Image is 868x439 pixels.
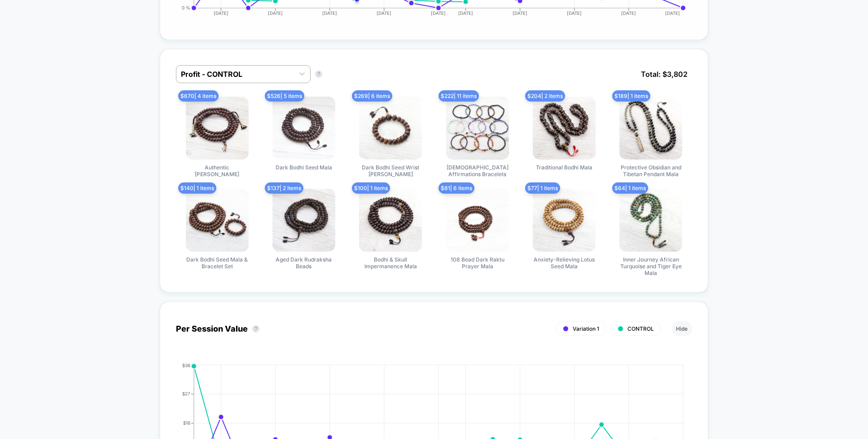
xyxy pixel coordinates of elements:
[322,10,337,16] tspan: [DATE]
[446,97,509,160] img: Buddhist Affirmations Bracelets
[612,182,648,194] span: $ 64 | 1 items
[352,90,392,102] span: $ 269 | 6 items
[272,97,335,160] img: Dark Bodhi Seed Mala
[612,90,650,102] span: $ 189 | 1 items
[357,164,424,177] span: Dark Bodhi Seed Wrist [PERSON_NAME]
[359,97,422,160] img: Dark Bodhi Seed Wrist Mala
[178,90,219,102] span: $ 670 | 4 items
[458,10,473,16] tspan: [DATE]
[619,97,682,160] img: Protective Obsidian and Tibetan Pendant Mala
[619,189,682,252] img: Inner Journey African Turquoise and Tiger Eye Mala
[184,256,251,270] span: Dark Bodhi Seed Mala & Bracelet Set
[446,189,509,252] img: 108 Bead Dark Raktu Prayer Mala
[617,256,684,276] span: Inner Journey African Turquoise and Tiger Eye Mala
[530,256,598,270] span: Anxiety-Relieving Lotus Seed Mala
[186,97,249,160] img: Authentic Bodhi Monk's Mala
[359,189,422,252] img: Bodhi & Skull Impermanence Mala
[265,90,304,102] span: $ 526 | 5 items
[276,164,332,171] span: Dark Bodhi Seed Mala
[533,189,596,252] img: Anxiety-Relieving Lotus Seed Mala
[636,65,692,83] span: Total: $ 3,802
[315,71,322,78] button: ?
[444,164,511,177] span: [DEMOGRAPHIC_DATA] Affirmations Bracelets
[671,321,692,336] button: Hide
[182,362,190,368] tspan: $36
[182,391,190,396] tspan: $27
[352,182,390,194] span: $ 100 | 1 items
[622,10,636,16] tspan: [DATE]
[567,10,582,16] tspan: [DATE]
[536,164,592,171] span: Traditional Bodhi Mala
[627,325,654,332] span: CONTROL
[431,10,446,16] tspan: [DATE]
[182,5,190,10] tspan: 0 %
[265,182,303,194] span: $ 137 | 2 items
[268,10,283,16] tspan: [DATE]
[272,189,335,252] img: Aged Dark Rudraksha Beads
[178,182,216,194] span: $ 140 | 1 items
[533,97,596,160] img: Traditional Bodhi Mala
[186,189,249,252] img: Dark Bodhi Seed Mala & Bracelet Set
[617,164,684,177] span: Protective Obsidian and Tibetan Pendant Mala
[438,90,479,102] span: $ 222 | 11 items
[252,325,259,333] button: ?
[183,420,190,426] tspan: $18
[214,10,228,16] tspan: [DATE]
[525,90,565,102] span: $ 204 | 2 items
[357,256,424,270] span: Bodhi & Skull Impermanence Mala
[573,325,599,332] span: Variation 1
[666,10,680,16] tspan: [DATE]
[377,10,391,16] tspan: [DATE]
[270,256,338,270] span: Aged Dark Rudraksha Beads
[184,164,251,177] span: Authentic [PERSON_NAME]
[513,10,527,16] tspan: [DATE]
[438,182,474,194] span: $ 81 | 6 items
[525,182,560,194] span: $ 77 | 1 items
[444,256,511,270] span: 108 Bead Dark Raktu Prayer Mala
